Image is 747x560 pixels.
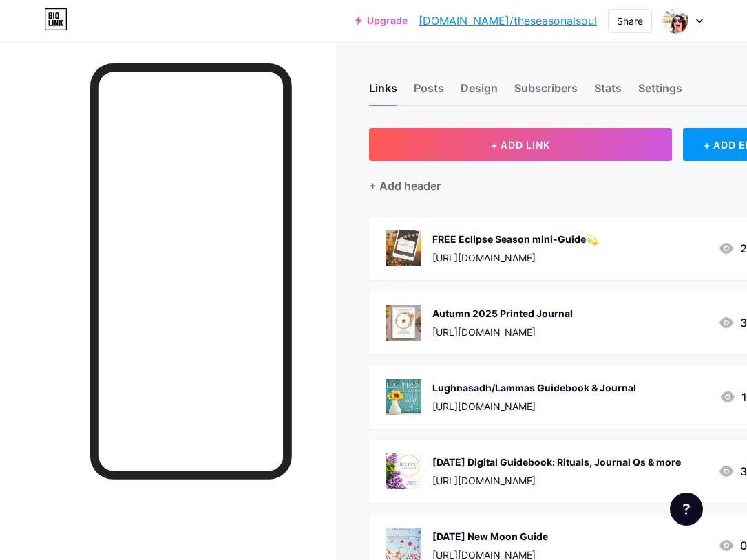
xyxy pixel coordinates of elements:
[718,463,747,480] div: 3
[369,80,397,105] div: Links
[432,325,573,339] div: [URL][DOMAIN_NAME]
[432,399,636,413] div: [URL][DOMAIN_NAME]
[432,380,636,395] div: Lughnasadh/Lammas Guidebook & Journal
[432,232,598,246] div: FREE Eclipse Season mini-Guide💫
[718,537,747,554] div: 0
[617,14,643,28] div: Share
[369,177,441,194] div: + Add header
[461,80,498,105] div: Design
[432,306,573,321] div: Autumn 2025 Printed Journal
[432,529,548,543] div: [DATE] New Moon Guide
[719,389,747,405] div: 1
[355,15,408,26] a: Upgrade
[491,139,550,151] span: + ADD LINK
[432,455,681,469] div: [DATE] Digital Guidebook: Rituals, Journal Qs & more
[386,305,421,341] img: Autumn 2025 Printed Journal
[419,12,597,29] a: [DOMAIN_NAME]/theseasonalsoul
[369,128,672,161] button: + ADD LINK
[662,8,688,34] img: theseasonalsoul
[414,80,444,105] div: Posts
[432,250,598,265] div: [URL][DOMAIN_NAME]
[386,379,421,415] img: Lughnasadh/Lammas Guidebook & Journal
[718,314,747,331] div: 3
[514,80,578,105] div: Subscribers
[432,473,681,488] div: [URL][DOMAIN_NAME]
[386,453,421,489] img: Beltane Digital Guidebook: Rituals, Journal Qs & more
[386,230,421,266] img: FREE Eclipse Season mini-Guide💫
[718,240,747,257] div: 2
[638,80,682,105] div: Settings
[594,80,622,105] div: Stats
